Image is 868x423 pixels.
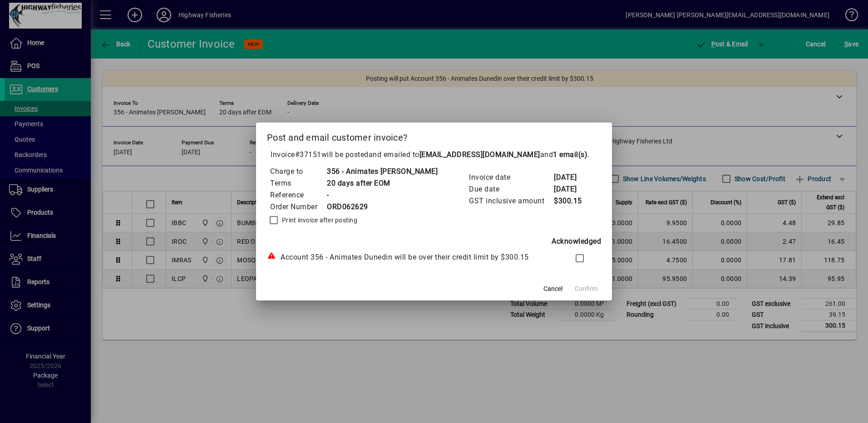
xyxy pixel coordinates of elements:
[469,172,553,183] td: Invoice date
[267,149,601,160] p: Invoice will be posted .
[540,150,588,159] span: and
[270,166,326,177] td: Charge to
[538,280,567,297] button: Cancel
[270,189,326,201] td: Reference
[326,166,438,177] td: 356 - Animates [PERSON_NAME]
[326,201,438,213] td: ORD062629
[270,177,326,189] td: Terms
[553,195,590,207] td: $300.15
[543,284,562,294] span: Cancel
[553,183,590,195] td: [DATE]
[419,150,540,159] b: [EMAIL_ADDRESS][DOMAIN_NAME]
[267,252,557,263] div: Account 356 - Animates Dunedin will be over their credit limit by $300.15
[369,150,588,159] span: and emailed to
[469,183,553,195] td: Due date
[270,201,326,213] td: Order Number
[267,236,601,247] div: Acknowledged
[553,150,587,159] b: 1 email(s)
[469,195,553,207] td: GST inclusive amount
[326,177,438,189] td: 20 days after EOM
[553,172,590,183] td: [DATE]
[280,216,357,225] label: Print invoice after posting
[295,150,321,159] span: #37151
[326,189,438,201] td: -
[256,123,612,149] h2: Post and email customer invoice?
